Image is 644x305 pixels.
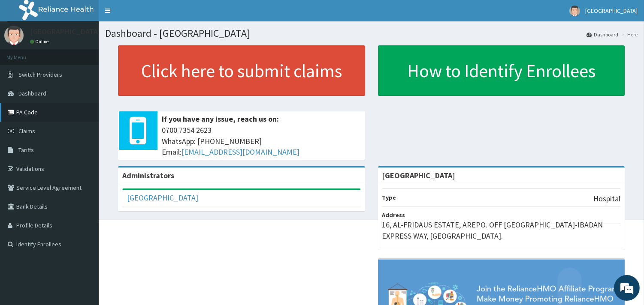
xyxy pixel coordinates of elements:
img: User Image [4,26,24,45]
p: [GEOGRAPHIC_DATA] [30,28,101,36]
b: Administrators [122,170,174,180]
b: Type [382,194,396,201]
a: [EMAIL_ADDRESS][DOMAIN_NAME] [181,147,299,157]
b: If you have any issue, reach us on: [162,114,279,124]
span: Claims [18,127,35,135]
span: Tariffs [18,146,34,154]
a: How to Identify Enrollees [378,45,625,96]
span: Switch Providers [18,71,62,78]
a: Click here to submit claims [118,45,365,96]
p: Hospital [593,193,620,204]
span: Dashboard [18,90,46,97]
strong: [GEOGRAPHIC_DATA] [382,170,456,180]
a: Dashboard [587,31,618,38]
span: 0700 7354 2623 WhatsApp: [PHONE_NUMBER] Email: [162,125,361,158]
li: Here [619,31,638,38]
p: 16, AL-FRIDAUS ESTATE, AREPO. OFF [GEOGRAPHIC_DATA]-IBADAN EXPRESS WAY, [GEOGRAPHIC_DATA]. [382,219,621,241]
img: User Image [569,6,580,16]
b: Address [382,211,405,219]
a: [GEOGRAPHIC_DATA] [127,193,198,203]
a: Online [30,39,51,45]
span: [GEOGRAPHIC_DATA] [585,7,638,15]
h1: Dashboard - [GEOGRAPHIC_DATA] [105,28,638,39]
